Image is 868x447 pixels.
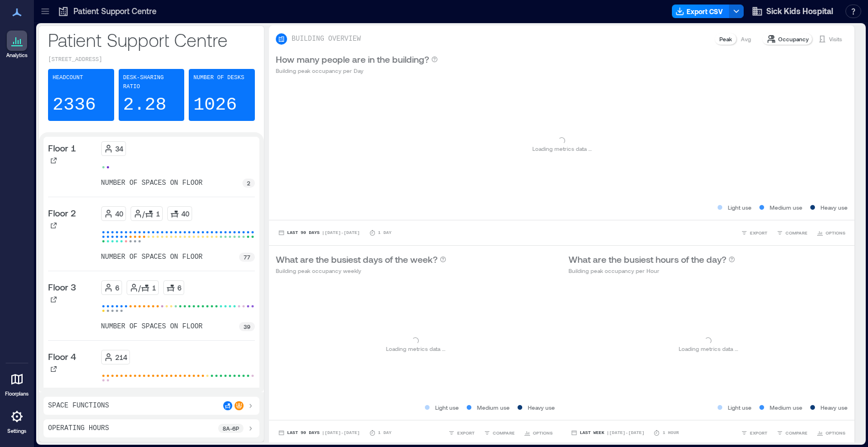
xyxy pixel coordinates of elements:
p: 1 Day [378,429,392,436]
p: Patient Support Centre [48,28,255,51]
p: Medium use [770,403,802,412]
p: / [138,283,141,292]
span: EXPORT [750,229,767,236]
p: Light use [435,403,459,412]
p: Peak [719,34,732,44]
p: BUILDING OVERVIEW [292,34,361,44]
p: [STREET_ADDRESS] [48,55,255,64]
p: Settings [7,428,27,435]
p: 6 [115,283,119,292]
p: Headcount [53,73,83,83]
p: Heavy use [528,403,555,412]
p: Loading metrics data ... [532,144,592,153]
p: 214 [115,353,127,362]
button: COMPARE [774,227,810,238]
p: Medium use [477,403,510,412]
p: Light use [728,403,752,412]
span: EXPORT [457,429,475,436]
p: Avg [741,34,751,44]
button: COMPARE [774,427,810,439]
p: number of spaces on floor [101,322,203,331]
span: COMPARE [493,429,515,436]
button: Last 90 Days |[DATE]-[DATE] [276,227,362,238]
a: Analytics [3,27,31,62]
button: EXPORT [739,427,770,439]
p: How many people are in the building? [276,53,429,66]
button: Last Week |[DATE]-[DATE] [568,427,646,439]
button: OPTIONS [522,427,555,439]
p: 1 [156,209,160,218]
p: number of spaces on floor [101,179,203,188]
p: Floor 2 [48,206,76,220]
button: Sick Kids Hospital [748,2,836,20]
a: Floorplans [2,366,32,401]
p: 2336 [53,94,96,116]
button: OPTIONS [814,227,848,238]
p: Building peak occupancy per Hour [568,266,735,275]
span: OPTIONS [826,229,845,236]
button: Export CSV [672,5,730,18]
button: OPTIONS [814,427,848,439]
p: 40 [181,209,189,218]
span: OPTIONS [533,429,553,436]
p: Number of Desks [193,73,244,83]
p: 8a - 6p [223,424,239,433]
p: 39 [244,322,250,331]
p: Floor 1 [48,141,76,155]
p: 77 [244,253,250,262]
p: 1 [152,283,156,292]
p: / [142,209,145,218]
p: Visits [829,34,842,44]
a: Settings [3,403,31,438]
p: Medium use [770,203,802,212]
p: What are the busiest hours of the day? [568,253,726,266]
p: Patient Support Centre [73,6,157,17]
p: Floorplans [5,390,29,397]
p: Analytics [6,52,28,59]
p: 1 Day [378,229,392,236]
p: Desk-sharing ratio [123,73,180,92]
p: Floor 4 [48,350,76,363]
p: Building peak occupancy per Day [276,66,438,75]
p: 6 [177,283,181,292]
span: EXPORT [750,429,767,436]
button: EXPORT [446,427,477,439]
p: Heavy use [821,203,848,212]
span: Sick Kids Hospital [766,6,833,17]
p: Loading metrics data ... [386,344,445,353]
button: COMPARE [481,427,517,439]
p: What are the busiest days of the week? [276,253,437,266]
p: 34 [115,144,123,153]
p: Light use [728,203,752,212]
p: Floor 3 [48,280,76,294]
span: OPTIONS [826,429,845,436]
p: Heavy use [821,403,848,412]
button: EXPORT [739,227,770,238]
p: 2.28 [123,94,167,116]
span: COMPARE [785,229,808,236]
p: Occupancy [778,34,809,44]
p: number of spaces on floor [101,253,203,262]
p: 2 [247,179,250,188]
span: COMPARE [785,429,808,436]
p: Building peak occupancy weekly [276,266,446,275]
p: 1 Hour [662,429,679,436]
p: Operating Hours [48,424,109,433]
button: Last 90 Days |[DATE]-[DATE] [276,427,362,439]
p: Space Functions [48,401,109,410]
p: Loading metrics data ... [679,344,738,353]
p: 40 [115,209,123,218]
p: 1026 [193,94,237,116]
